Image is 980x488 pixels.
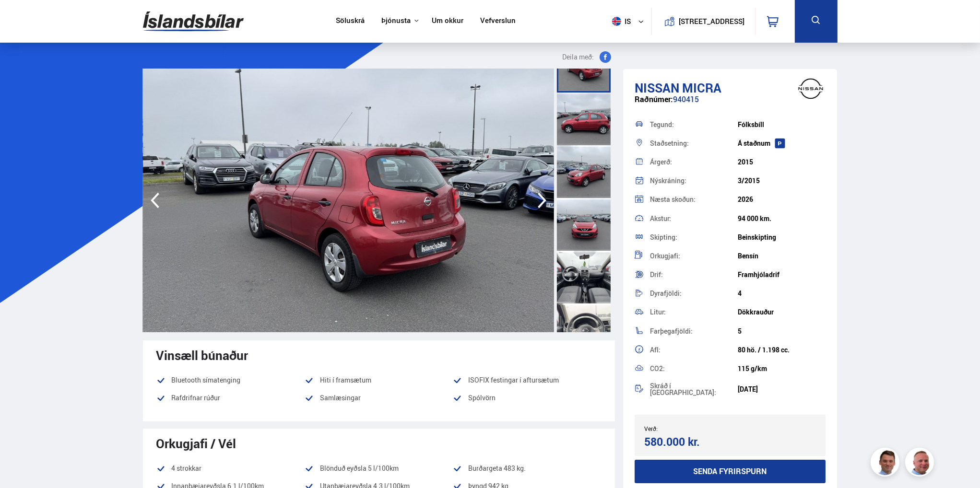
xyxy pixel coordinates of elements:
[635,94,673,105] span: Raðnúmer:
[791,74,830,104] img: brand logo
[650,383,738,396] div: Skráð í [GEOGRAPHIC_DATA]:
[650,177,738,184] div: Nýskráning:
[644,425,730,432] div: Verð:
[738,346,826,354] div: 80 hö. / 1.198 cc.
[738,215,826,222] div: 94 000 km.
[480,16,516,26] a: Vefverslun
[305,463,453,474] li: Blönduð eyðsla 5 l/100km
[305,374,453,386] li: Hiti í framsætum
[143,69,554,332] img: 3400876.jpeg
[738,233,826,241] div: Beinskipting
[453,374,601,386] li: ISOFIX festingar í aftursætum
[635,79,679,96] span: Nissan
[635,460,826,483] button: Senda fyrirspurn
[453,463,601,474] li: Burðargeta 483 kg.
[650,253,738,259] div: Orkugjafi:
[305,392,453,404] li: Samlæsingar
[608,17,632,26] span: is
[650,159,738,165] div: Árgerð:
[558,51,615,63] button: Deila með:
[650,196,738,203] div: Næsta skoðun:
[738,158,826,166] div: 2015
[657,8,750,35] a: [STREET_ADDRESS]
[738,385,826,393] div: [DATE]
[650,365,738,372] div: CO2:
[562,51,594,63] span: Deila með:
[143,6,244,37] img: G0Ugv5HjCgRt.svg
[381,16,411,25] button: Þjónusta
[872,449,901,478] img: FbJEzSuNWCJXmdc-.webp
[650,309,738,315] div: Litur:
[683,17,741,25] button: [STREET_ADDRESS]
[738,252,826,260] div: Bensín
[156,392,305,404] li: Rafdrifnar rúður
[650,347,738,353] div: Afl:
[738,177,826,185] div: 3/2015
[650,271,738,278] div: Drif:
[907,449,935,478] img: siFngHWaQ9KaOqBr.png
[156,374,305,386] li: Bluetooth símatenging
[612,17,621,26] img: svg+xml;base64,PHN2ZyB4bWxucz0iaHR0cDovL3d3dy53My5vcmcvMjAwMC9zdmciIHdpZHRoPSI1MTIiIGhlaWdodD0iNT...
[453,392,601,410] li: Spólvörn
[738,121,826,128] div: Fólksbíll
[8,4,36,33] button: Open LiveChat chat widget
[738,271,826,279] div: Framhjóladrif
[738,290,826,297] div: 4
[738,327,826,335] div: 5
[608,7,651,35] button: is
[156,463,305,474] li: 4 strokkar
[432,16,463,26] a: Um okkur
[156,436,602,451] div: Orkugjafi / Vél
[650,121,738,128] div: Tegund:
[554,69,965,332] img: 3400880.jpeg
[738,139,826,147] div: Á staðnum
[738,308,826,316] div: Dökkrauður
[738,365,826,372] div: 115 g/km
[336,16,365,26] a: Söluskrá
[650,215,738,222] div: Akstur:
[650,328,738,335] div: Farþegafjöldi:
[738,196,826,203] div: 2026
[650,140,738,147] div: Staðsetning:
[644,435,727,448] div: 580.000 kr.
[650,234,738,241] div: Skipting:
[650,290,738,297] div: Dyrafjöldi:
[156,348,602,362] div: Vinsæll búnaður
[682,79,721,96] span: Micra
[635,95,826,114] div: 940415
